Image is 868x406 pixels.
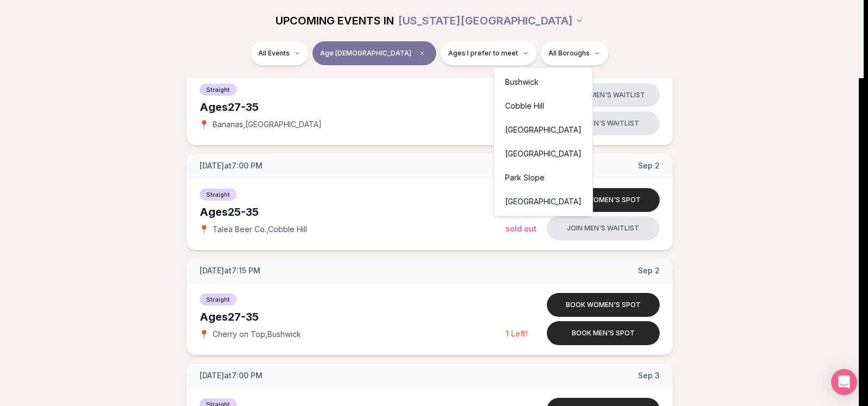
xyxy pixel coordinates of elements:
[496,166,590,190] div: Park Slope
[496,70,590,94] div: Bushwick
[496,118,590,142] div: [GEOGRAPHIC_DATA]
[496,190,590,214] div: [GEOGRAPHIC_DATA]
[496,94,590,118] div: Cobble Hill
[496,142,590,166] div: [GEOGRAPHIC_DATA]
